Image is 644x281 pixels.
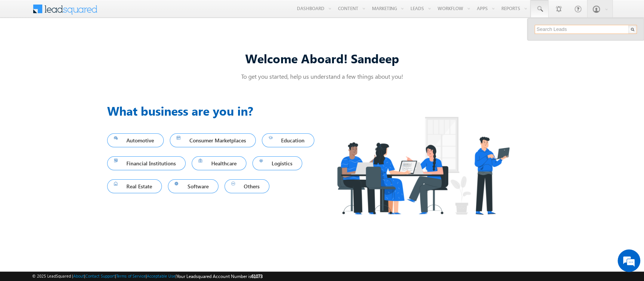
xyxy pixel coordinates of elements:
[107,102,322,120] h3: What business are you in?
[177,135,249,145] span: Consumer Marketplaces
[73,273,84,278] a: About
[32,273,263,280] span: © 2025 LeadSquared | | | | |
[107,50,537,66] div: Welcome Aboard! Sandeep
[114,135,157,145] span: Automotive
[85,273,115,278] a: Contact Support
[147,273,175,278] a: Acceptable Use
[251,273,263,279] span: 61073
[269,135,308,145] span: Education
[535,25,637,34] input: Search Leads
[114,158,179,168] span: Financial Institutions
[177,273,263,279] span: Your Leadsquared Account Number is
[114,181,155,191] span: Real Estate
[107,72,537,80] p: To get you started, help us understand a few things about you!
[116,273,146,278] a: Terms of Service
[259,158,296,168] span: Logistics
[198,158,240,168] span: Healthcare
[231,181,263,191] span: Others
[175,181,212,191] span: Software
[322,102,524,229] img: Industry.png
